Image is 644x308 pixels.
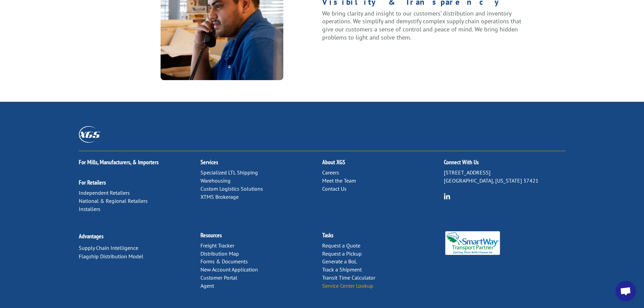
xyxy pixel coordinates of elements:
a: Service Center Lookup [322,282,373,289]
img: group-6 [444,193,450,199]
a: Generate a BoL [322,258,357,265]
a: Independent Retailers [79,189,130,196]
a: Customer Portal [200,274,237,281]
a: Distribution Map [200,250,239,257]
h2: Connect With Us [444,159,566,169]
a: National & Regional Retailers [79,197,148,204]
a: Forms & Documents [200,258,248,265]
a: For Retailers [79,179,106,186]
a: About XGS [322,158,345,166]
a: Warehousing [200,177,231,184]
a: Freight Tracker [200,242,234,249]
a: Request a Quote [322,242,360,249]
a: XTMS Brokerage [200,193,239,200]
a: Transit Time Calculator [322,274,375,281]
a: Services [200,158,218,166]
a: Installers [79,206,100,212]
a: Agent [200,282,214,289]
img: XGS_Logos_ALL_2024_All_White [79,126,100,143]
a: Contact Us [322,185,347,192]
a: Meet the Team [322,177,356,184]
a: Track a Shipment [322,266,362,273]
a: Request a Pickup [322,250,362,257]
div: Open chat [616,281,636,301]
a: Custom Logistics Solutions [200,185,263,192]
a: Flagship Distribution Model [79,253,143,260]
a: New Account Application [200,266,258,273]
h2: Tasks [322,232,444,242]
a: Careers [322,169,339,176]
a: For Mills, Manufacturers, & Importers [79,158,159,166]
a: Resources [200,231,222,239]
a: Advantages [79,232,103,240]
img: Smartway_Logo [444,231,502,255]
a: Supply Chain Intelligence [79,244,138,251]
a: Specialized LTL Shipping [200,169,258,176]
p: We bring clarity and insight to our customers’ distribution and inventory operations. We simplify... [322,9,523,42]
p: [STREET_ADDRESS] [GEOGRAPHIC_DATA], [US_STATE] 37421 [444,169,566,185]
